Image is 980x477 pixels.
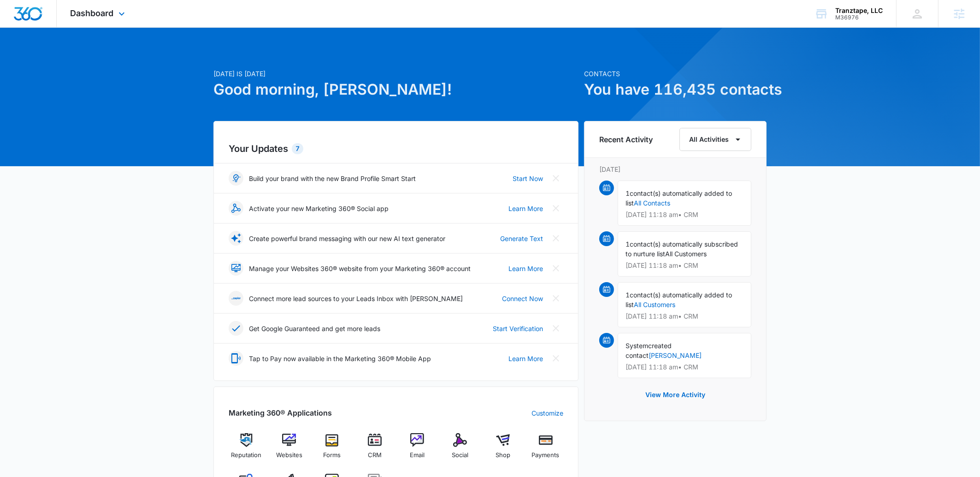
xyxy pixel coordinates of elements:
p: Contacts [584,69,767,78]
span: CRM [368,451,382,460]
h1: You have 116,435 contacts [584,78,767,101]
span: 1 [626,240,630,248]
a: Learn More [508,204,543,213]
a: Customize [531,408,563,418]
a: Reputation [229,433,264,466]
h2: Your Updates [229,142,563,156]
span: System [626,342,648,350]
a: Shop [485,433,521,466]
a: Forms [314,433,350,466]
button: All Activities [679,128,751,151]
span: All Customers [665,250,707,258]
span: 1 [626,189,630,197]
span: Reputation [231,451,261,460]
button: Close [549,291,563,306]
span: contact(s) automatically added to list [626,189,732,207]
span: Social [452,451,468,460]
p: [DATE] 11:18 am • CRM [626,313,744,320]
span: created contact [626,342,672,359]
span: Shop [496,451,510,460]
span: 1 [626,291,630,299]
button: Close [549,351,563,366]
a: CRM [357,433,392,466]
a: Start Now [513,174,543,183]
h2: Marketing 360® Applications [229,407,332,418]
span: Email [410,451,425,460]
span: Dashboard [71,8,114,18]
a: All Contacts [634,199,670,207]
p: [DATE] is [DATE] [213,69,579,78]
a: Connect Now [502,294,543,303]
a: Payments [528,433,563,466]
div: 7 [292,143,303,154]
p: [DATE] [599,164,751,174]
a: Email [400,433,435,466]
p: Get Google Guaranteed and get more leads [249,324,380,333]
p: Manage your Websites 360® website from your Marketing 360® account [249,264,471,273]
a: Start Verification [493,324,543,333]
span: Forms [323,451,341,460]
a: Generate Text [500,234,543,243]
h1: Good morning, [PERSON_NAME]! [213,78,579,101]
button: Close [549,231,563,246]
button: Close [549,321,563,336]
span: contact(s) automatically added to list [626,291,732,308]
a: Websites [272,433,307,466]
p: [DATE] 11:18 am • CRM [626,211,744,218]
p: Tap to Pay now available in the Marketing 360® Mobile App [249,354,431,363]
button: View More Activity [636,384,714,406]
a: Learn More [508,354,543,363]
a: Social [443,433,478,466]
button: Close [549,201,563,216]
div: account id [835,14,883,21]
div: account name [835,7,883,14]
p: Connect more lead sources to your Leads Inbox with [PERSON_NAME] [249,294,463,303]
p: [DATE] 11:18 am • CRM [626,364,744,370]
p: Create powerful brand messaging with our new AI text generator [249,234,445,243]
span: Websites [276,451,302,460]
a: Learn More [508,264,543,273]
p: Activate your new Marketing 360® Social app [249,204,389,213]
span: Payments [532,451,560,460]
p: [DATE] 11:18 am • CRM [626,262,744,269]
h6: Recent Activity [599,134,653,145]
span: contact(s) automatically subscribed to nurture list [626,240,738,258]
button: Close [549,171,563,186]
button: Close [549,261,563,276]
a: All Customers [634,301,675,308]
a: [PERSON_NAME] [649,351,702,359]
p: Build your brand with the new Brand Profile Smart Start [249,174,416,183]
